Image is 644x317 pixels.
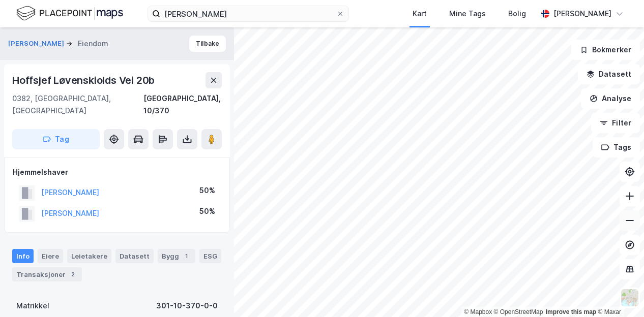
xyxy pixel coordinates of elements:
div: Eiere [38,249,63,263]
iframe: Chat Widget [593,268,644,317]
div: Hjemmelshaver [13,166,221,178]
div: Matrikkel [16,300,49,312]
div: Kart [413,8,427,20]
a: OpenStreetMap [494,308,543,315]
div: 301-10-370-0-0 [156,300,218,312]
div: Hoffsjef Løvenskiolds Vei 20b [12,72,157,88]
input: Søk på adresse, matrikkel, gårdeiere, leietakere eller personer [160,6,336,21]
button: Datasett [578,64,640,84]
button: Analyse [581,88,640,109]
div: Bygg [158,249,195,263]
div: Bolig [508,8,526,20]
div: [GEOGRAPHIC_DATA], 10/370 [143,92,222,117]
button: Tag [12,129,100,149]
div: 1 [181,251,191,261]
a: Mapbox [464,308,492,315]
div: 0382, [GEOGRAPHIC_DATA], [GEOGRAPHIC_DATA] [12,92,143,117]
button: Tilbake [189,36,226,52]
div: Eiendom [78,38,108,50]
div: Info [12,249,34,263]
a: Improve this map [546,308,596,315]
img: logo.f888ab2527a4732fd821a326f86c7f29.svg [16,5,123,22]
div: 50% [199,205,215,217]
div: Leietakere [67,249,111,263]
div: ESG [199,249,221,263]
button: [PERSON_NAME] [8,39,66,49]
div: Mine Tags [449,8,486,20]
button: Tags [593,137,640,157]
div: Datasett [115,249,154,263]
div: 50% [199,184,215,197]
div: [PERSON_NAME] [553,8,611,20]
div: Kontrollprogram for chat [593,268,644,317]
div: Transaksjoner [12,267,82,281]
div: 2 [68,269,78,279]
button: Filter [591,113,640,133]
button: Bokmerker [571,40,640,60]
